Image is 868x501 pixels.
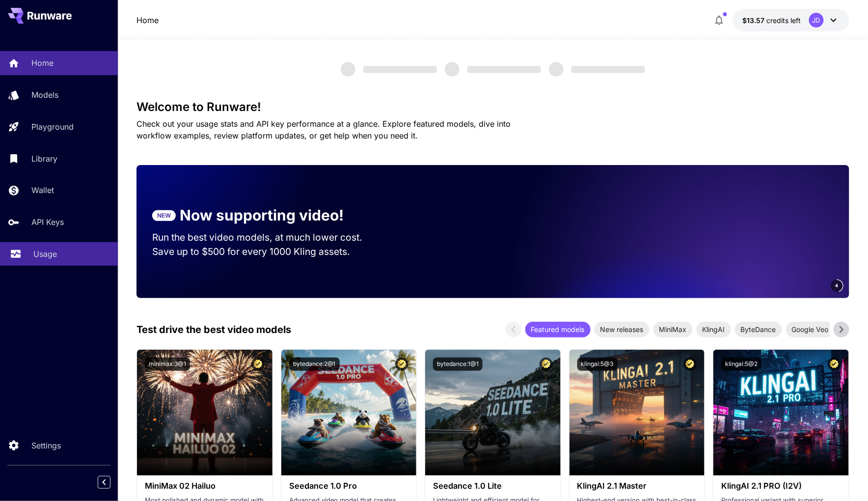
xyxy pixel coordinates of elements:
[433,481,553,491] h3: Seedance 1.0 Lite
[152,230,381,245] p: Run the best video models, at much lower cost.
[595,322,650,337] div: New releases
[721,481,841,491] h3: KlingAI 2.1 PRO (I2V)
[697,322,731,337] div: KlingAI
[31,121,74,133] p: Playground
[713,350,849,475] img: alt
[289,358,340,371] button: bytedance:2@1
[145,358,190,371] button: minimax:3@1
[767,16,801,25] span: credits left
[743,16,767,25] span: $13.57
[653,322,693,337] div: MiniMax
[137,350,272,475] img: alt
[828,358,841,371] button: Certified Model – Vetted for best performance and includes a commercial license.
[653,324,693,334] span: MiniMax
[743,15,801,26] div: $13.5702
[735,324,782,334] span: ByteDance
[136,100,849,114] h3: Welcome to Runware!
[136,14,159,26] a: Home
[395,358,408,371] button: Certified Model – Vetted for best performance and includes a commercial license.
[809,13,824,28] div: JD
[697,324,731,334] span: KlingAI
[786,324,835,334] span: Google Veo
[289,481,409,491] h3: Seedance 1.0 Pro
[31,153,57,165] p: Library
[683,358,697,371] button: Certified Model – Vetted for best performance and includes a commercial license.
[180,204,344,226] p: Now supporting video!
[525,322,591,337] div: Featured models
[540,358,553,371] button: Certified Model – Vetted for best performance and includes a commercial license.
[570,350,705,475] img: alt
[433,358,483,371] button: bytedance:1@1
[735,322,782,337] div: ByteDance
[31,184,54,196] p: Wallet
[31,57,54,69] p: Home
[152,245,381,259] p: Save up to $500 for every 1000 Kling assets.
[31,216,64,228] p: API Keys
[786,322,835,337] div: Google Veo
[251,358,265,371] button: Certified Model – Vetted for best performance and includes a commercial license.
[157,211,171,220] p: NEW
[836,282,839,289] span: 4
[33,248,57,260] p: Usage
[577,358,618,371] button: klingai:5@3
[145,481,265,491] h3: MiniMax 02 Hailuo
[136,322,291,337] p: Test drive the best video models
[31,440,61,451] p: Settings
[525,324,591,334] span: Featured models
[31,89,58,101] p: Models
[733,9,849,31] button: $13.5702JD
[98,476,110,489] button: Collapse sidebar
[136,119,511,140] span: Check out your usage stats and API key performance at a glance. Explore featured models, dive int...
[577,481,697,491] h3: KlingAI 2.1 Master
[281,350,417,475] img: alt
[105,473,118,491] div: Collapse sidebar
[595,324,650,334] span: New releases
[425,350,561,475] img: alt
[136,14,159,26] nav: breadcrumb
[721,358,761,371] button: klingai:5@2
